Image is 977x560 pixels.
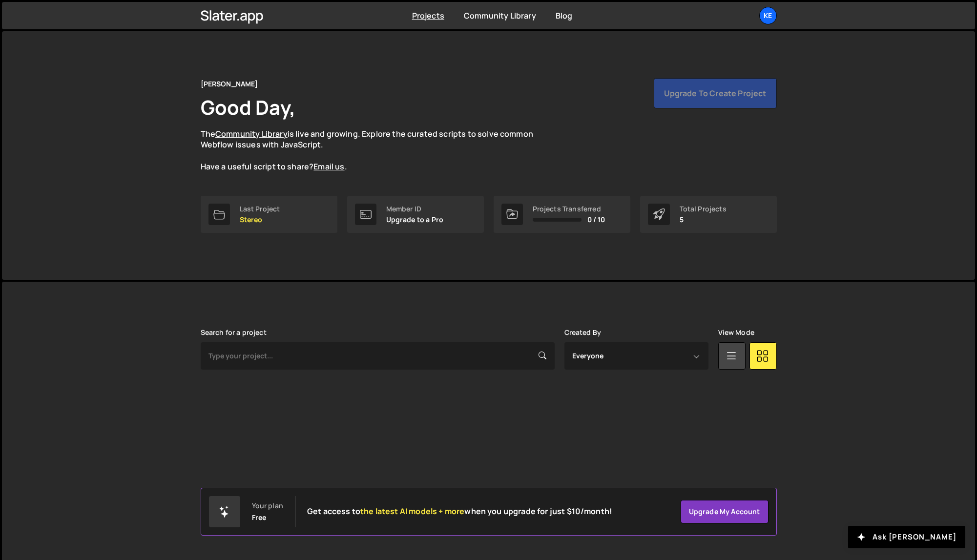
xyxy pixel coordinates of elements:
[252,502,283,510] div: Your plan
[533,205,605,213] div: Projects Transferred
[386,216,444,224] p: Upgrade to a Pro
[201,196,337,233] a: Last Project Stereo
[215,128,288,139] a: Community Library
[412,10,444,21] a: Projects
[759,7,777,24] a: Ke
[252,514,267,521] div: Free
[201,342,555,370] input: Type your project...
[240,216,280,224] p: Stereo
[201,78,258,90] div: [PERSON_NAME]
[313,161,344,172] a: Email us
[307,507,612,516] h2: Get access to when you upgrade for just $10/month!
[564,329,602,336] label: Created By
[386,205,444,213] div: Member ID
[201,329,267,336] label: Search for a project
[201,94,295,121] h1: Good Day,
[587,216,605,224] span: 0 / 10
[464,10,536,21] a: Community Library
[680,205,727,213] div: Total Projects
[718,329,754,336] label: View Mode
[360,506,464,517] span: the latest AI models + more
[681,500,769,523] a: Upgrade my account
[240,205,280,213] div: Last Project
[556,10,573,21] a: Blog
[848,526,965,548] button: Ask [PERSON_NAME]
[680,216,727,224] p: 5
[201,128,552,172] p: The is live and growing. Explore the curated scripts to solve common Webflow issues with JavaScri...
